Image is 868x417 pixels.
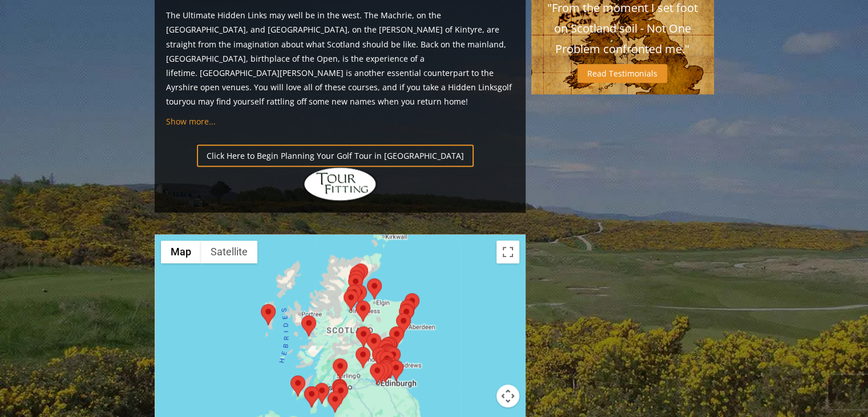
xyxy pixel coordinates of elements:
[578,64,667,83] a: Read Testimonials
[161,240,201,263] button: Show street map
[166,116,216,127] a: Show more...
[197,145,474,167] a: Click Here to Begin Planning Your Golf Tour in [GEOGRAPHIC_DATA]
[166,82,512,107] a: golf tour
[166,8,514,109] p: The Ultimate Hidden Links may well be in the west. The Machrie, on the [GEOGRAPHIC_DATA], and [GE...
[496,384,519,407] button: Map camera controls
[303,167,377,201] img: Hidden Links
[201,240,257,263] button: Show satellite imagery
[496,240,519,263] button: Toggle fullscreen view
